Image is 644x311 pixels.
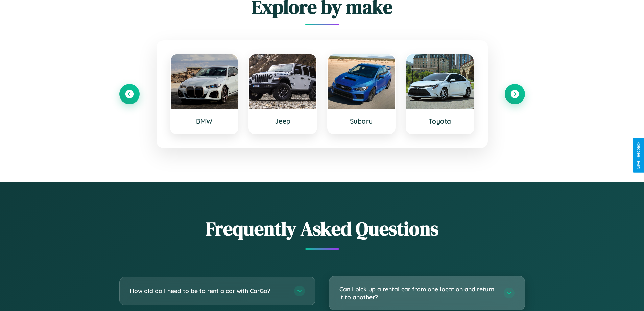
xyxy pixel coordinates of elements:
[636,142,641,169] div: Give Feedback
[177,117,231,125] h3: BMW
[256,117,310,125] h3: Jeep
[119,216,525,242] h2: Frequently Asked Questions
[413,117,467,125] h3: Toyota
[339,285,497,302] h3: Can I pick up a rental car from one location and return it to another?
[130,287,287,295] h3: How old do I need to be to rent a car with CarGo?
[335,117,388,125] h3: Subaru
